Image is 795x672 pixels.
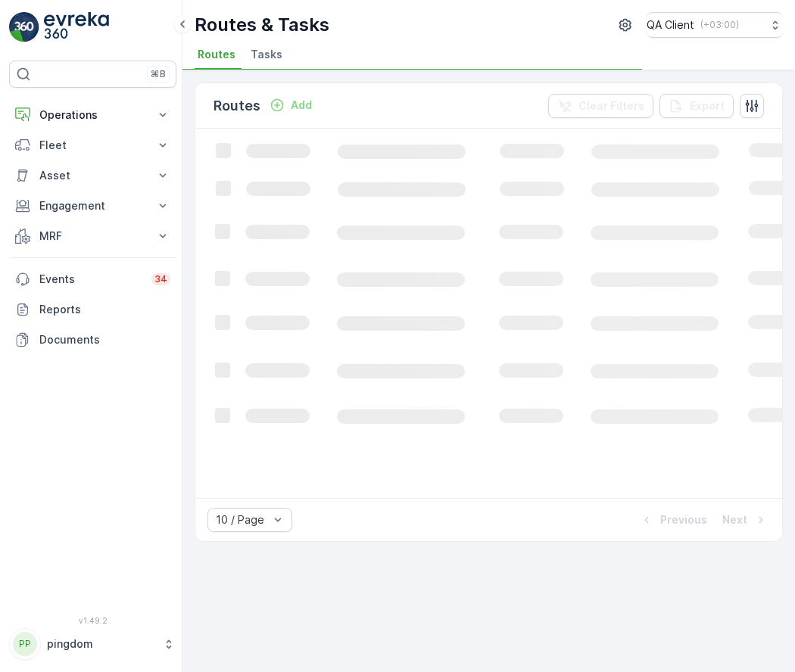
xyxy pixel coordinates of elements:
p: MRF [39,229,146,244]
button: PPpingdom [9,628,176,660]
p: Reports [39,302,170,317]
p: pingdom [47,636,155,652]
p: Events [39,272,142,287]
span: Routes [198,47,235,62]
p: QA Client [647,17,694,33]
span: Tasks [251,47,282,62]
p: Add [291,98,312,113]
button: Previous [638,511,709,529]
a: Documents [9,325,176,355]
p: Clear Filters [578,98,644,114]
p: Operations [39,107,146,123]
p: Documents [39,332,170,347]
p: 34 [154,273,167,285]
img: logo [9,12,39,42]
span: v 1.49.2 [9,616,176,625]
button: Asset [9,160,176,191]
a: Events34 [9,264,176,294]
button: MRF [9,221,176,251]
a: Reports [9,294,176,325]
p: Fleet [39,138,146,153]
p: Previous [660,512,707,527]
p: Engagement [39,198,146,213]
button: Fleet [9,130,176,160]
button: QA Client(+03:00) [647,12,783,38]
p: Export [690,98,725,114]
p: Asset [39,168,146,183]
p: Next [722,512,747,527]
img: logo_light-DOdMpM7g.png [44,12,109,42]
button: Clear Filters [548,94,653,118]
div: PP [13,632,37,656]
p: ( +03:00 ) [700,19,739,31]
p: Routes & Tasks [195,13,329,37]
button: Export [659,94,734,118]
p: Routes [214,95,260,117]
button: Operations [9,100,176,130]
button: Engagement [9,191,176,221]
button: Add [263,96,318,114]
button: Next [721,511,770,529]
p: ⌘B [151,68,166,80]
